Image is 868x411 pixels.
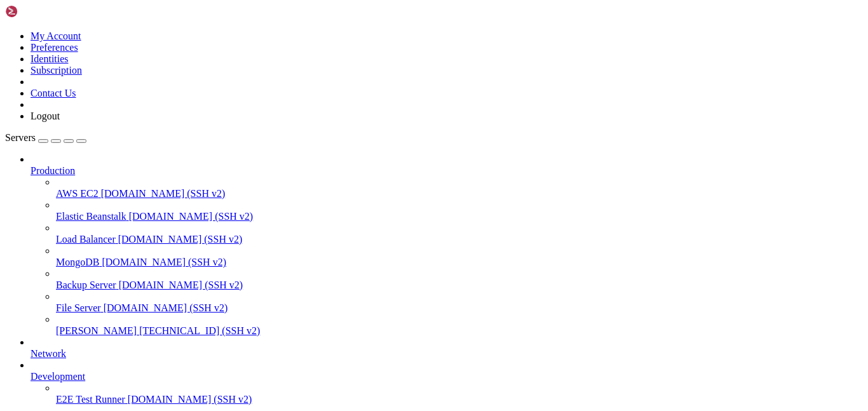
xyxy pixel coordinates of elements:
[56,222,863,245] li: Load Balancer [DOMAIN_NAME] (SSH v2)
[56,394,863,405] a: E2E Test Runner [DOMAIN_NAME] (SSH v2)
[56,257,99,267] span: MongoDB
[139,325,260,336] span: [TECHNICAL_ID] (SSH v2)
[56,302,863,314] a: File Server [DOMAIN_NAME] (SSH v2)
[31,165,863,177] a: Production
[31,348,66,359] span: Network
[56,325,137,336] span: [PERSON_NAME]
[31,42,78,53] a: Preferences
[101,188,226,199] span: [DOMAIN_NAME] (SSH v2)
[31,53,69,64] a: Identities
[56,325,863,337] a: [PERSON_NAME] [TECHNICAL_ID] (SSH v2)
[31,348,863,360] a: Network
[129,211,254,222] span: [DOMAIN_NAME] (SSH v2)
[31,360,863,405] li: Development
[102,257,226,267] span: [DOMAIN_NAME] (SSH v2)
[31,154,863,337] li: Production
[56,314,863,337] li: [PERSON_NAME] [TECHNICAL_ID] (SSH v2)
[56,234,116,245] span: Load Balancer
[56,280,863,291] a: Backup Server [DOMAIN_NAME] (SSH v2)
[31,30,81,41] a: My Account
[118,234,243,245] span: [DOMAIN_NAME] (SSH v2)
[56,382,863,405] li: E2E Test Runner [DOMAIN_NAME] (SSH v2)
[56,188,863,199] a: AWS EC2 [DOMAIN_NAME] (SSH v2)
[31,65,82,76] a: Subscription
[31,111,60,121] a: Logout
[56,211,126,222] span: Elastic Beanstalk
[31,88,76,98] a: Contact Us
[56,394,125,405] span: E2E Test Runner
[31,337,863,360] li: Network
[5,132,86,143] a: Servers
[56,234,863,245] a: Load Balancer [DOMAIN_NAME] (SSH v2)
[56,211,863,222] a: Elastic Beanstalk [DOMAIN_NAME] (SSH v2)
[56,302,101,313] span: File Server
[56,199,863,222] li: Elastic Beanstalk [DOMAIN_NAME] (SSH v2)
[56,257,863,268] a: MongoDB [DOMAIN_NAME] (SSH v2)
[56,268,863,291] li: Backup Server [DOMAIN_NAME] (SSH v2)
[119,280,243,290] span: [DOMAIN_NAME] (SSH v2)
[56,177,863,199] li: AWS EC2 [DOMAIN_NAME] (SSH v2)
[56,291,863,314] li: File Server [DOMAIN_NAME] (SSH v2)
[56,245,863,268] li: MongoDB [DOMAIN_NAME] (SSH v2)
[104,302,228,313] span: [DOMAIN_NAME] (SSH v2)
[5,132,36,143] span: Servers
[56,188,98,199] span: AWS EC2
[31,371,85,382] span: Development
[128,394,252,405] span: [DOMAIN_NAME] (SSH v2)
[31,371,863,382] a: Development
[5,5,78,18] img: Shellngn
[31,165,75,176] span: Production
[56,280,116,290] span: Backup Server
